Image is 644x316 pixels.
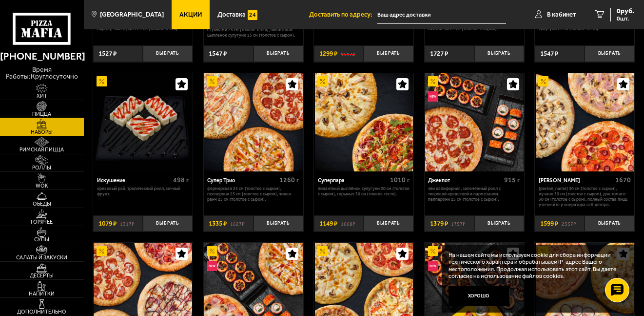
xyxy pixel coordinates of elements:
[248,10,258,20] img: 15daf4d41897b9f0e9f617042186c801.svg
[341,50,355,57] s: 1517 ₽
[207,177,277,184] div: Супер Трио
[540,50,558,57] span: 1547 ₽
[94,73,192,172] img: Искушение
[377,6,506,24] input: Ваш адрес доставки
[207,246,217,256] img: Акционный
[585,215,634,232] button: Выбрать
[204,73,303,172] img: Супер Трио
[204,73,303,172] a: АкционныйСупер Трио
[425,73,524,172] a: АкционныйНовинкаДжекпот
[428,261,438,271] img: Новинка
[207,261,217,271] img: Новинка
[341,220,355,227] s: 1668 ₽
[173,176,189,184] span: 498 г
[97,76,107,86] img: Акционный
[540,220,558,227] span: 1599 ₽
[319,220,337,227] span: 1149 ₽
[207,22,299,38] p: Прошутто Фунги 25 см (тонкое тесто), Мясная с грибами 25 см (тонкое тесто), Пикантный цыплёнок су...
[539,177,613,184] div: [PERSON_NAME]
[317,246,328,256] img: Акционный
[428,91,438,102] img: Новинка
[319,50,337,57] span: 1299 ₽
[539,186,631,208] p: [PERSON_NAME] 30 см (толстое с сыром), Лучано 30 см (толстое с сыром), Дон Томаго 30 см (толстое ...
[120,220,135,227] s: 1317 ₽
[207,186,299,202] p: Фермерская 25 см (толстое с сыром), Пепперони 25 см (толстое с сыром), Чикен Ранч 25 см (толстое ...
[451,220,466,227] s: 1757 ₽
[390,176,410,184] span: 1010 г
[98,220,117,227] span: 1079 ₽
[230,220,245,227] s: 1627 ₽
[179,11,202,18] span: Акции
[538,76,548,86] img: Акционный
[428,177,502,184] div: Джекпот
[97,186,189,197] p: Ореховый рай, Тропический ролл, Сочный фрукт.
[209,50,227,57] span: 1547 ₽
[98,50,117,57] span: 1527 ₽
[97,246,107,256] img: Акционный
[428,76,438,86] img: Акционный
[207,76,217,86] img: Акционный
[474,45,524,62] button: Выбрать
[617,16,634,21] span: 0 шт.
[535,73,634,172] a: АкционныйХет Трик
[97,177,171,184] div: Искушение
[217,11,246,18] span: Доставка
[430,50,448,57] span: 1727 ₽
[364,45,413,62] button: Выбрать
[430,220,448,227] span: 1379 ₽
[309,11,377,18] span: Доставить по адресу:
[93,73,193,172] a: АкционныйИскушение
[364,215,413,232] button: Выбрать
[315,73,413,172] img: Суперпара
[279,176,299,184] span: 1260 г
[562,220,576,227] s: 2357 ₽
[318,186,410,197] p: Пикантный цыплёнок сулугуни 30 см (толстое с сыром), Горыныч 30 см (тонкое тесто).
[425,73,524,172] img: Джекпот
[449,252,623,279] p: На нашем сайте мы используем cookie для сбора информации технического характера и обрабатываем IP...
[143,45,193,62] button: Выбрать
[318,177,388,184] div: Суперпара
[474,215,524,232] button: Выбрать
[617,8,634,15] span: 0 руб.
[585,45,634,62] button: Выбрать
[449,286,509,306] button: Хорошо
[254,215,303,232] button: Выбрать
[209,220,227,227] span: 1335 ₽
[615,176,631,184] span: 1670
[428,246,438,256] img: Акционный
[143,215,193,232] button: Выбрать
[547,11,576,18] span: В кабинет
[504,176,520,184] span: 915 г
[100,11,164,18] span: [GEOGRAPHIC_DATA]
[317,76,328,86] img: Акционный
[536,73,634,172] img: Хет Трик
[254,45,303,62] button: Выбрать
[428,186,520,202] p: Эби Калифорния, Запечённый ролл с тигровой креветкой и пармезаном, Пепперони 25 см (толстое с сыр...
[314,73,413,172] a: АкционныйСуперпара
